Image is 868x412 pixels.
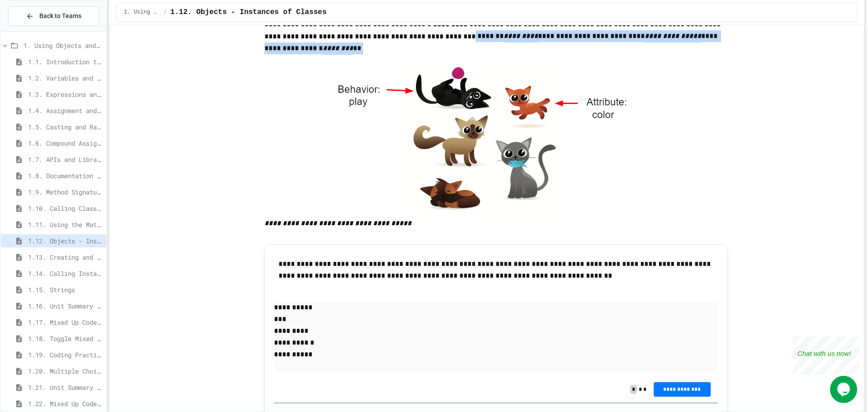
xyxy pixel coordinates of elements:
span: 1.5. Casting and Ranges of Values [28,122,103,132]
span: 1.14. Calling Instance Methods [28,269,103,278]
span: 1.15. Strings [28,285,103,294]
iframe: chat widget [830,376,859,403]
span: 1.21. Unit Summary 1b (1.7-1.15) [28,383,103,392]
span: 1.9. Method Signatures [28,187,103,197]
span: 1.22. Mixed Up Code Practice 1b (1.7-1.15) [28,399,103,408]
span: 1.17. Mixed Up Code Practice 1.1-1.6 [28,317,103,327]
span: 1.18. Toggle Mixed Up or Write Code Practice 1.1-1.6 [28,334,103,343]
span: 1.10. Calling Class Methods [28,204,103,213]
span: 1.19. Coding Practice 1a (1.1-1.6) [28,350,103,360]
span: 1. Using Objects and Methods [124,9,160,16]
iframe: chat widget [793,336,859,375]
span: 1.20. Multiple Choice Exercises for Unit 1a (1.1-1.6) [28,366,103,376]
span: 1.1. Introduction to Algorithms, Programming, and Compilers [28,57,103,66]
span: 1.3. Expressions and Output [New] [28,90,103,99]
button: Back to Teams [8,6,99,26]
span: 1.8. Documentation with Comments and Preconditions [28,171,103,180]
span: 1.2. Variables and Data Types [28,73,103,83]
span: 1.11. Using the Math Class [28,220,103,229]
span: Back to Teams [39,11,81,21]
span: 1.12. Objects - Instances of Classes [28,236,103,246]
span: 1.7. APIs and Libraries [28,155,103,164]
span: 1.16. Unit Summary 1a (1.1-1.6) [28,301,103,311]
span: 1. Using Objects and Methods [24,41,103,50]
span: 1.12. Objects - Instances of Classes [170,7,327,18]
span: / [163,9,166,16]
span: 1.4. Assignment and Input [28,106,103,115]
span: 1.13. Creating and Initializing Objects: Constructors [28,252,103,262]
span: 1.6. Compound Assignment Operators [28,138,103,148]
